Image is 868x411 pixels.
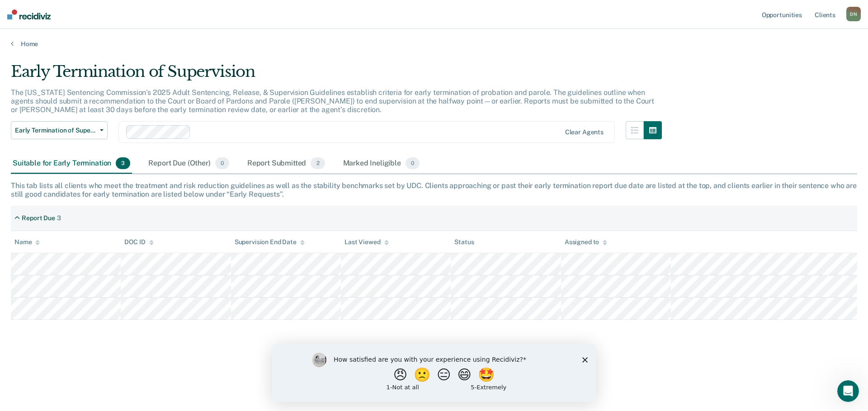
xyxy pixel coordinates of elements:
[344,238,388,246] div: Last Viewed
[272,344,596,402] iframe: Survey by Kim from Recidiviz
[116,157,130,169] span: 3
[565,238,607,246] div: Assigned to
[11,154,132,174] div: Suitable for Early Termination3
[846,7,861,21] div: D N
[245,154,327,174] div: Report Submitted2
[22,214,55,222] div: Report Due
[124,238,153,246] div: DOC ID
[341,154,422,174] div: Marked Ineligible0
[146,154,231,174] div: Report Due (Other)0
[57,214,61,222] div: 3
[15,127,96,134] span: Early Termination of Supervision
[11,181,857,198] div: This tab lists all clients who meet the treatment and risk reduction guidelines as well as the st...
[846,7,861,21] button: DN
[11,62,662,88] div: Early Termination of Supervision
[311,157,325,169] span: 2
[454,238,474,246] div: Status
[215,157,229,169] span: 0
[7,9,51,19] img: Recidiviz
[11,211,65,226] div: Report Due3
[406,157,420,169] span: 0
[11,88,654,114] p: The [US_STATE] Sentencing Commission’s 2025 Adult Sentencing, Release, & Supervision Guidelines e...
[565,128,604,136] div: Clear agents
[14,238,40,246] div: Name
[235,238,305,246] div: Supervision End Date
[837,380,859,402] iframe: Intercom live chat
[11,40,857,48] a: Home
[11,121,108,139] button: Early Termination of Supervision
